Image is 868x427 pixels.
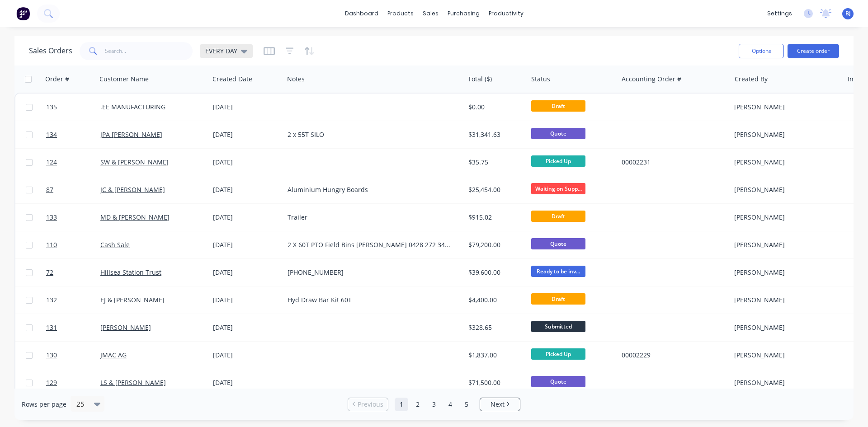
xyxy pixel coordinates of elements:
[100,158,169,166] a: SW & [PERSON_NAME]
[213,296,280,305] div: [DATE]
[288,213,452,222] div: Trailer
[468,130,522,139] div: $31,341.63
[468,103,522,112] div: $0.00
[443,398,457,411] a: Page 4
[22,400,66,409] span: Rows per page
[46,314,100,341] a: 131
[46,342,100,369] a: 130
[491,400,505,409] span: Next
[100,130,162,139] a: JPA [PERSON_NAME]
[100,268,161,277] a: Hillsea Station Trust
[100,103,165,111] a: .EE MANUFACTURING
[46,268,53,277] span: 72
[287,75,305,84] div: Notes
[734,351,835,360] div: [PERSON_NAME]
[395,398,408,411] a: Page 1 is your current page
[213,185,280,194] div: [DATE]
[100,185,165,194] a: JC & [PERSON_NAME]
[531,155,585,167] span: Picked Up
[468,351,522,360] div: $1,837.00
[213,103,280,112] div: [DATE]
[99,75,149,84] div: Customer Name
[734,213,835,222] div: [PERSON_NAME]
[46,323,57,332] span: 131
[734,158,835,167] div: [PERSON_NAME]
[468,240,522,249] div: $79,200.00
[213,158,280,167] div: [DATE]
[468,268,522,277] div: $39,600.00
[411,398,425,411] a: Page 2
[100,240,130,249] a: Cash Sale
[348,400,388,409] a: Previous page
[531,348,585,360] span: Picked Up
[484,7,528,20] div: productivity
[443,7,484,20] div: purchasing
[46,94,100,121] a: 135
[468,75,492,84] div: Total ($)
[46,240,57,249] span: 110
[531,100,585,112] span: Draft
[383,7,418,20] div: products
[622,351,722,360] div: 00002229
[531,238,585,249] span: Quote
[427,398,441,411] a: Page 3
[531,128,585,139] span: Quote
[344,398,524,411] ul: Pagination
[288,296,452,305] div: Hyd Draw Bar Kit 60T
[735,75,768,84] div: Created By
[734,268,835,277] div: [PERSON_NAME]
[46,158,57,167] span: 124
[100,213,170,221] a: MD & [PERSON_NAME]
[418,7,443,20] div: sales
[46,130,57,139] span: 134
[468,296,522,305] div: $4,400.00
[213,323,280,332] div: [DATE]
[288,185,452,194] div: Aluminium Hungry Boards
[46,176,100,203] a: 87
[46,185,53,194] span: 87
[531,321,585,332] span: Submitted
[788,44,839,58] button: Create order
[531,211,585,222] span: Draft
[460,398,473,411] a: Page 5
[46,213,57,222] span: 133
[358,400,383,409] span: Previous
[763,7,797,20] div: settings
[531,293,585,305] span: Draft
[213,351,280,360] div: [DATE]
[46,259,100,286] a: 72
[734,323,835,332] div: [PERSON_NAME]
[734,240,835,249] div: [PERSON_NAME]
[212,75,252,84] div: Created Date
[734,378,835,387] div: [PERSON_NAME]
[29,47,72,55] h1: Sales Orders
[531,183,585,194] span: Waiting on Supp...
[213,268,280,277] div: [DATE]
[734,185,835,194] div: [PERSON_NAME]
[46,351,57,360] span: 130
[468,378,522,387] div: $71,500.00
[288,268,452,277] div: [PHONE_NUMBER]
[46,369,100,396] a: 129
[46,121,100,148] a: 134
[213,240,280,249] div: [DATE]
[622,75,681,84] div: Accounting Order #
[480,400,520,409] a: Next page
[734,103,835,112] div: [PERSON_NAME]
[468,323,522,332] div: $328.65
[622,158,722,167] div: 00002231
[16,7,30,20] img: Factory
[531,376,585,387] span: Quote
[213,378,280,387] div: [DATE]
[468,158,522,167] div: $35.75
[46,378,57,387] span: 129
[46,286,100,314] a: 132
[46,231,100,258] a: 110
[46,149,100,176] a: 124
[100,351,127,359] a: JMAC AG
[468,213,522,222] div: $915.02
[531,75,550,84] div: Status
[531,266,585,277] span: Ready to be inv...
[100,378,166,387] a: LS & [PERSON_NAME]
[213,130,280,139] div: [DATE]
